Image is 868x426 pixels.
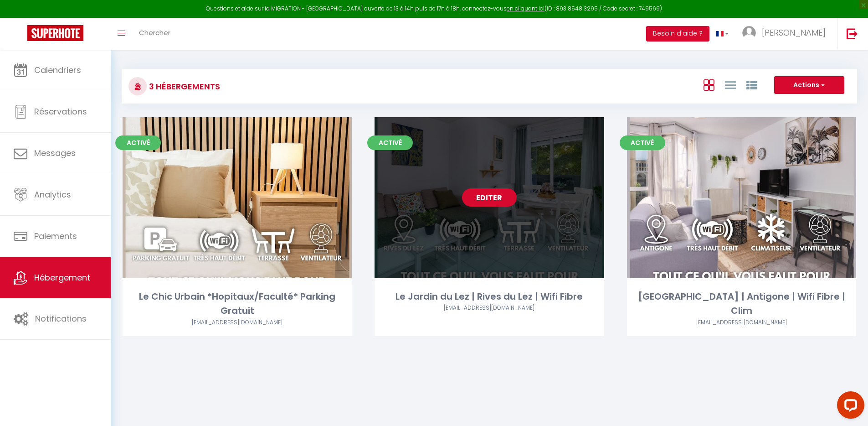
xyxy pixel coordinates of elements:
img: logout [847,28,858,39]
a: Editer [714,188,769,207]
span: Activé [115,135,161,150]
span: Hébergement [34,272,90,283]
span: Activé [367,135,413,150]
span: Paiements [34,230,77,242]
a: Editer [462,188,517,207]
span: Réservations [34,106,87,117]
button: Actions [774,76,844,94]
span: Calendriers [34,64,81,76]
div: [GEOGRAPHIC_DATA] | Antigone | Wifi Fibre | Clim [627,290,856,318]
a: ... [PERSON_NAME] [735,18,837,50]
a: Editer [210,188,265,207]
img: ... [742,26,756,40]
h3: 3 Hébergements [147,76,220,97]
span: [PERSON_NAME] [762,27,826,38]
span: Activé [620,135,665,150]
div: Le Jardin du Lez | Rives du Lez | Wifi Fibre [375,290,604,304]
span: Messages [34,147,76,159]
div: Airbnb [123,318,352,327]
a: Vue en Box [704,77,714,92]
span: Chercher [139,28,170,37]
a: Vue en Liste [725,77,736,92]
span: Analytics [34,189,71,200]
iframe: LiveChat chat widget [830,388,868,426]
a: Vue par Groupe [746,77,757,92]
span: Notifications [35,313,87,324]
div: Le Chic Urbain *Hopitaux/Faculté* Parking Gratuit [123,290,352,318]
div: Airbnb [375,304,604,312]
button: Besoin d'aide ? [646,26,709,42]
div: Airbnb [627,318,856,327]
a: Chercher [132,18,177,50]
img: Super Booking [27,25,83,41]
a: en cliquant ici [507,5,544,12]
